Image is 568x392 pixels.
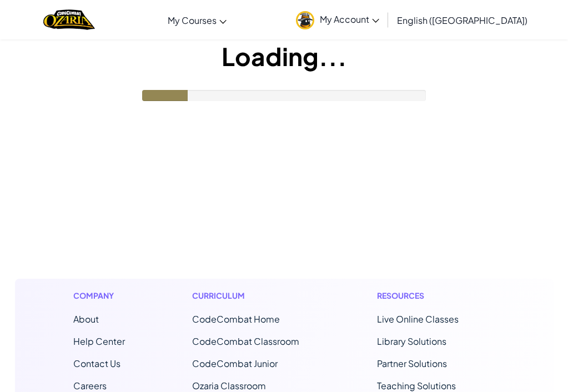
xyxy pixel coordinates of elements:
a: Partner Solutions [377,358,447,369]
img: Home [43,8,95,31]
a: My Account [290,2,385,37]
span: My Account [320,13,379,25]
a: About [73,313,99,325]
h1: Company [73,290,125,301]
a: Careers [73,380,107,391]
span: Contact Us [73,358,120,369]
a: My Courses [162,5,232,35]
a: Ozaria Classroom [192,380,266,391]
h1: Curriculum [192,290,310,301]
span: English ([GEOGRAPHIC_DATA]) [397,14,527,26]
img: avatar [296,11,314,29]
a: Library Solutions [377,335,446,347]
a: Ozaria by CodeCombat logo [43,8,95,31]
h1: Resources [377,290,495,301]
a: English ([GEOGRAPHIC_DATA]) [391,5,533,35]
a: Teaching Solutions [377,380,456,391]
a: CodeCombat Junior [192,358,278,369]
span: CodeCombat Home [192,313,280,325]
a: Help Center [73,335,125,347]
a: Live Online Classes [377,313,459,325]
a: CodeCombat Classroom [192,335,299,347]
span: My Courses [168,14,217,26]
